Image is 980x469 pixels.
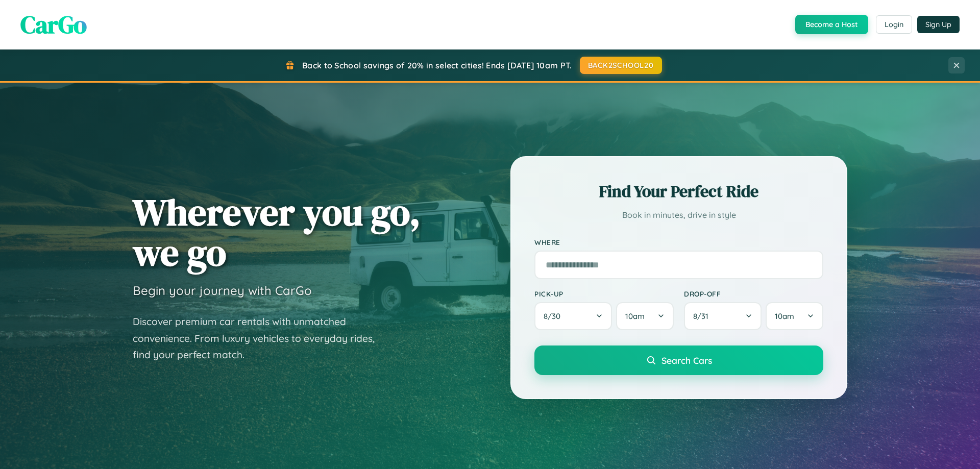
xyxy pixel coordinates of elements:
button: Search Cars [534,345,823,375]
button: BACK2SCHOOL20 [580,57,662,74]
button: 10am [616,302,674,330]
h2: Find Your Perfect Ride [534,180,823,203]
button: Login [876,15,912,34]
label: Where [534,238,823,246]
h3: Begin your journey with CarGo [133,283,312,298]
button: 8/31 [684,302,762,330]
label: Drop-off [684,289,823,298]
span: 8 / 31 [693,311,714,321]
span: Back to School savings of 20% in select cities! Ends [DATE] 10am PT. [302,60,572,70]
span: 8 / 30 [544,311,566,321]
p: Discover premium car rentals with unmatched convenience. From luxury vehicles to everyday rides, ... [133,313,388,363]
button: 10am [766,302,823,330]
button: Become a Host [795,15,868,34]
h1: Wherever you go, we go [133,192,421,273]
p: Book in minutes, drive in style [534,208,823,223]
span: Search Cars [661,355,712,366]
span: 10am [775,311,794,321]
label: Pick-up [534,289,674,298]
span: 10am [625,311,645,321]
button: 8/30 [534,302,612,330]
span: CarGo [20,8,87,41]
button: Sign Up [917,16,960,33]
